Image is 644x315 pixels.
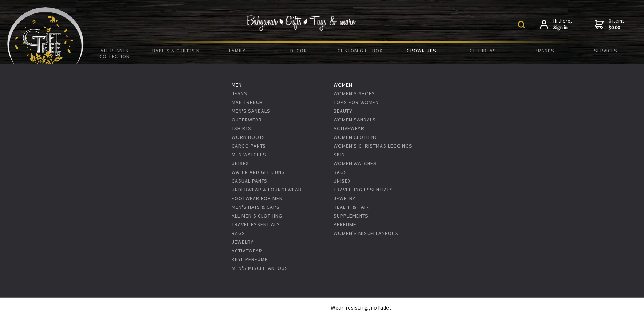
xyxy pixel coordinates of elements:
[268,43,330,58] a: Decor
[334,90,375,97] a: Women's shoes
[232,125,251,132] a: Tshirts
[232,195,283,202] a: Footwear For Men
[331,303,543,312] p: Wear-resisting ,no fade .
[391,43,452,58] a: Grown Ups
[609,24,625,31] strong: $0.00
[246,15,356,31] img: Babywear - Gifts - Toys & more
[334,81,352,88] a: Women
[334,116,376,123] a: Women Sandals
[232,90,247,97] a: Jeans
[232,108,270,114] a: Men's Sandals
[553,24,572,31] strong: Sign in
[232,265,288,271] a: Men's Miscellaneous
[334,108,352,114] a: Beauty
[232,81,242,88] a: Men
[232,99,263,105] a: Man Trench
[514,43,576,58] a: Brands
[334,230,398,236] a: Women's Miscellaneous
[232,116,262,123] a: Outerwear
[334,212,368,219] a: Supplements
[232,151,266,158] a: Men Watches
[232,134,265,140] a: Work Boots
[232,230,245,236] a: Bags
[232,212,282,219] a: All Men's Clothing
[334,99,379,105] a: Tops for Women
[232,160,249,167] a: UniSex
[609,17,625,31] span: 0 items
[334,160,377,167] a: Women Watches
[232,247,262,254] a: ActiveWear
[232,239,254,245] a: Jewelry
[7,7,84,68] img: Babyware - Gifts - Toys and more...
[232,143,266,149] a: Cargo Pants
[232,178,267,184] a: Casual Pants
[334,143,412,149] a: Women's Christmas Leggings
[334,221,356,228] a: Perfume
[334,195,356,202] a: Jewelry
[232,204,280,210] a: Men's Hats & Caps
[595,18,625,31] a: 0 items$0.00
[334,151,345,158] a: Skin
[232,186,302,193] a: Underwear & Loungewear
[330,43,391,58] a: Custom Gift Box
[232,256,268,263] a: Knyl Perfume
[540,18,572,31] a: Hi there,Sign in
[334,125,364,132] a: ActiveWear
[207,43,268,58] a: Family
[84,43,145,64] a: All Plants Collection
[452,43,514,58] a: Gift Ideas
[334,169,347,175] a: Bags
[518,21,525,28] img: product search
[334,204,369,210] a: Health & Hair
[145,43,207,58] a: Babies & Children
[575,43,637,58] a: Services
[334,186,393,193] a: Travelling Essentials
[232,169,285,175] a: Water and Gel Guns
[553,18,572,31] span: Hi there,
[334,134,378,140] a: Women Clothing
[334,178,351,184] a: UniSex
[232,221,280,228] a: Travel Essentials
